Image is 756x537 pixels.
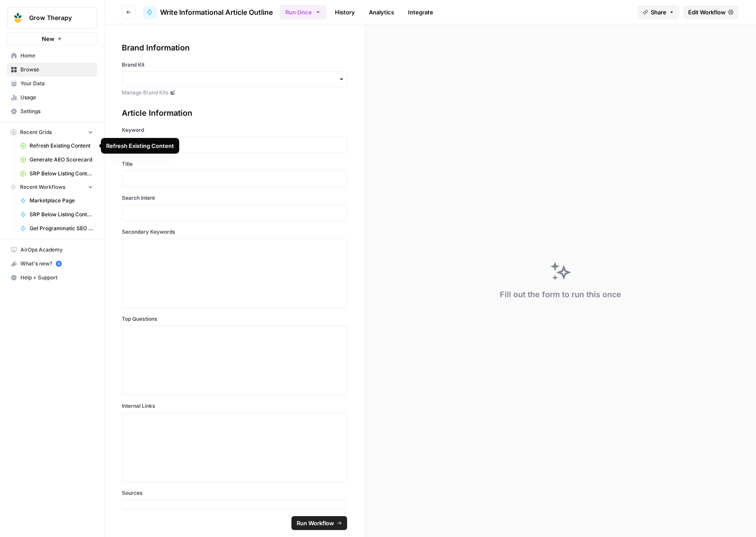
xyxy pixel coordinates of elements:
img: Grow Therapy Logo [10,10,26,26]
div: What's new? [7,257,97,270]
span: AirOps Academy [20,246,93,254]
a: SRP Below Listing Content [16,208,97,222]
a: History [330,5,360,19]
button: Share [638,5,679,19]
a: Manage Brand Kits [122,89,347,97]
span: Run Workflow [297,519,334,527]
button: New [7,32,97,45]
a: Browse [7,63,97,77]
span: SRP Below Listing Content [30,211,93,218]
span: Recent Grids [20,128,52,136]
a: Home [7,49,97,63]
span: Edit Workflow [688,8,726,17]
button: Run Workflow [291,516,347,530]
span: Write Informational Article Outline [160,7,273,17]
span: Generate AEO Scorecard [30,156,93,164]
span: Your Data [20,80,93,87]
a: Analytics [364,5,399,19]
span: Usage [20,94,93,101]
a: AirOps Academy [7,243,97,257]
a: Generate AEO Scorecard [16,153,97,167]
span: Settings [20,107,93,115]
a: SRP Below Listing Content Grid [16,167,97,181]
label: Secondary Keywords [122,228,347,236]
span: Help + Support [20,274,93,282]
span: Grow Therapy [29,13,82,22]
label: Title [122,160,347,168]
label: Internal Links [122,402,347,410]
label: Keyword [122,126,347,134]
a: Refresh Existing Content [16,139,97,153]
span: Marketplace Page [30,197,93,205]
a: Settings [7,104,97,118]
a: Integrate [403,5,438,19]
a: Write Informational Article Outline [143,5,273,19]
text: 5 [57,262,60,266]
button: Workspace: Grow Therapy [7,7,97,29]
span: Home [20,52,93,60]
button: What's new? 5 [7,257,97,271]
button: Run Once [280,5,326,20]
div: Fill out the form to run this once [500,289,621,301]
a: 5 [56,261,62,267]
a: Marketplace Page [16,194,97,208]
span: Share [651,8,666,17]
a: Usage [7,91,97,104]
span: Refresh Existing Content [30,142,93,150]
span: Recent Workflows [20,183,65,191]
label: Sources [122,489,347,497]
span: New [42,34,54,43]
label: Brand Kit [122,61,347,69]
a: Edit Workflow [683,5,739,19]
button: Help + Support [7,271,97,285]
div: Refresh Existing Content [106,141,174,150]
a: Get Programmatic SEO Strategy + Keywords [16,222,97,235]
label: Search Intent [122,194,347,202]
a: Your Data [7,77,97,91]
span: Get Programmatic SEO Strategy + Keywords [30,225,93,232]
div: Article Information [122,107,347,119]
button: Recent Grids [7,126,97,139]
span: SRP Below Listing Content Grid [30,170,93,178]
div: Brand Information [122,42,347,54]
span: Browse [20,66,93,74]
label: Top Questions [122,315,347,323]
button: Recent Workflows [7,181,97,194]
